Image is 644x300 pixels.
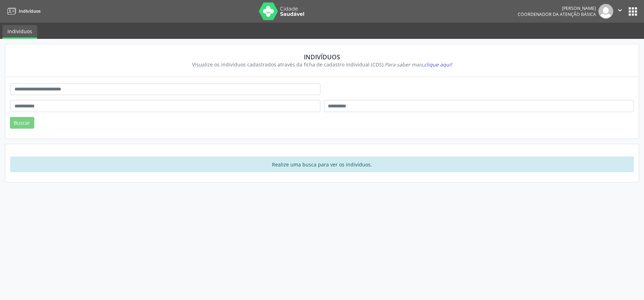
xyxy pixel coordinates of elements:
[518,11,596,17] span: Coordenador da Atenção Básica
[385,61,452,68] i: Para saber mais,
[424,61,452,68] span: clique aqui!
[613,4,627,19] button: 
[616,6,624,14] i: 
[627,5,639,18] button: apps
[5,5,41,17] a: Indivíduos
[598,4,613,19] img: img
[15,53,629,61] div: Indivíduos
[2,25,37,39] a: Indivíduos
[15,61,629,68] div: Visualize os indivíduos cadastrados através da ficha de cadastro individual (CDS).
[10,157,634,172] div: Realize uma busca para ver os indivíduos.
[518,5,596,11] div: [PERSON_NAME]
[19,8,41,14] span: Indivíduos
[10,117,34,129] button: Buscar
